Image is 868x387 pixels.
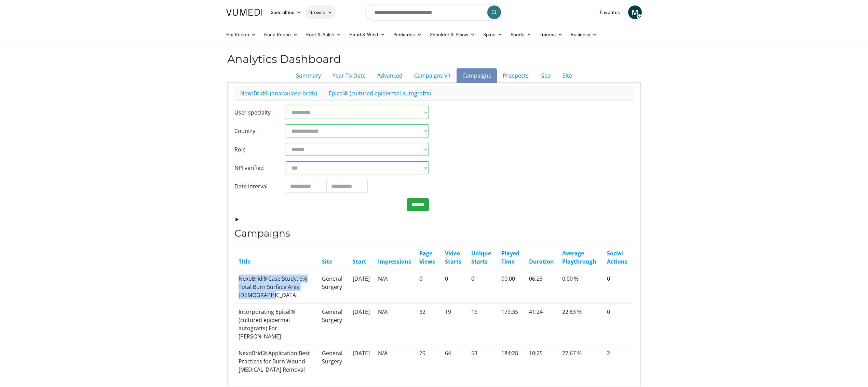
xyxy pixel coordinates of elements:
[596,5,624,19] a: Favorites
[327,68,371,83] a: Year To Date
[467,303,497,345] td: 16
[479,28,506,41] a: Spine
[234,270,318,304] td: NexoBrid® Case Study: 6% Total Burn Surface Area [DEMOGRAPHIC_DATA]
[302,28,345,41] a: Foot & Ankle
[408,68,457,83] a: Campaigns V1
[441,303,467,345] td: 19
[525,303,558,345] td: 41:24
[226,9,262,16] img: VuMedi Logo
[374,345,415,378] td: N/A
[607,250,627,265] a: Social Actions
[497,345,525,378] td: 184:28
[371,68,408,83] a: Advanced
[322,258,332,265] a: Site
[603,345,634,378] td: 2
[378,258,411,265] a: Impressions
[229,180,281,193] label: Date interval
[234,228,634,239] h3: Campaigns
[222,28,260,41] a: Hip Recon
[501,250,519,265] a: Played Time
[529,258,554,265] a: Duration
[467,345,497,378] td: 53
[234,303,318,345] td: Incorporating Epicel® (cultured epidermal autografts) For [PERSON_NAME]
[239,258,250,265] a: Title
[227,53,641,66] h2: Analytics Dashboard
[345,28,389,41] a: Hand & Wrist
[506,28,536,41] a: Sports
[558,303,603,345] td: 22.83 %
[426,28,479,41] a: Shoulder & Elbow
[415,303,441,345] td: 32
[260,28,302,41] a: Knee Recon
[229,143,281,156] label: Role
[318,270,349,304] td: General Surgery
[234,86,323,101] a: NexoBrid® (anacaulase-bcdb)
[557,68,578,83] a: Site
[267,5,305,19] a: Specialties
[374,303,415,345] td: N/A
[229,161,281,174] label: NPI verified
[534,68,557,83] a: Geo
[603,270,634,304] td: 0
[525,270,558,304] td: 06:23
[389,28,426,41] a: Pediatrics
[366,4,502,21] input: Search topics, interventions
[229,124,281,137] label: Country
[323,86,437,101] a: Epicel® (cultured epidermal autografts)
[558,270,603,304] td: 0.00 %
[441,345,467,378] td: 64
[445,250,461,265] a: Video Starts
[567,28,601,41] a: Business
[497,303,525,345] td: 179:35
[290,68,327,83] a: Summary
[603,303,634,345] td: 0
[467,270,497,304] td: 0
[305,5,337,19] a: Browse
[229,106,281,119] label: User specialty
[349,270,374,304] td: [DATE]
[558,345,603,378] td: 27.67 %
[415,345,441,378] td: 79
[353,258,366,265] a: Start
[441,270,467,304] td: 0
[471,250,491,265] a: Unique Starts
[457,68,497,83] a: Campaigns
[525,345,558,378] td: 10:25
[535,28,567,41] a: Trauma
[318,345,349,378] td: General Surgery
[234,345,318,378] td: NexoBrid® Application Best Practices for Burn Wound [MEDICAL_DATA] Removal
[374,270,415,304] td: N/A
[628,5,642,19] a: M
[349,345,374,378] td: [DATE]
[415,270,441,304] td: 0
[349,303,374,345] td: [DATE]
[497,68,534,83] a: Prospects
[562,250,596,265] a: Average Playthrough
[497,270,525,304] td: 00:00
[419,250,435,265] a: Page Views
[318,303,349,345] td: General Surgery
